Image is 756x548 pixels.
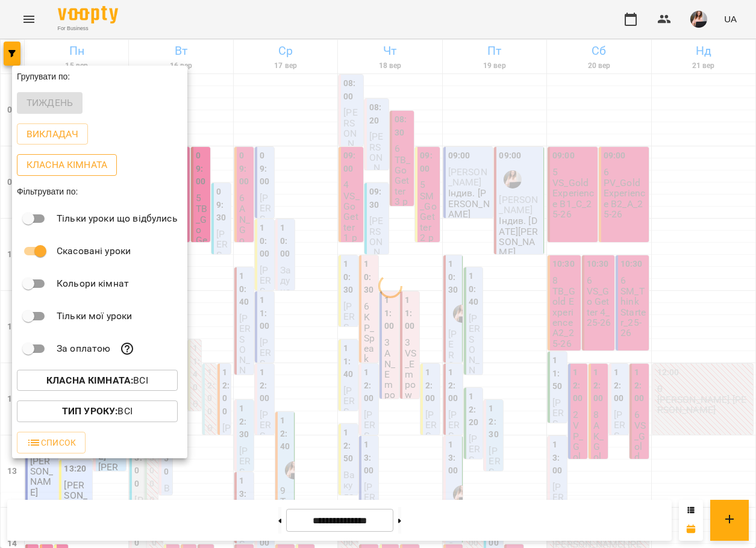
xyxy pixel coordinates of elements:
[46,373,148,388] p: Всі
[12,181,187,202] div: Фільтрувати по:
[57,341,110,356] p: За оплатою
[57,244,131,258] p: Скасовані уроки
[27,127,78,142] p: Викладач
[46,375,133,386] b: Класна кімната :
[17,154,117,176] button: Класна кімната
[57,276,129,291] p: Кольори кімнат
[27,435,76,450] span: Список
[62,404,133,419] p: Всі
[57,309,132,323] p: Тільки мої уроки
[62,405,117,417] b: Тип Уроку :
[27,158,107,172] p: Класна кімната
[17,123,88,145] button: Викладач
[17,370,178,391] button: Класна кімната:Всі
[17,400,178,422] button: Тип Уроку:Всі
[12,66,187,87] div: Групувати по:
[57,211,178,226] p: Тільки уроки що відбулись
[17,432,86,453] button: Список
